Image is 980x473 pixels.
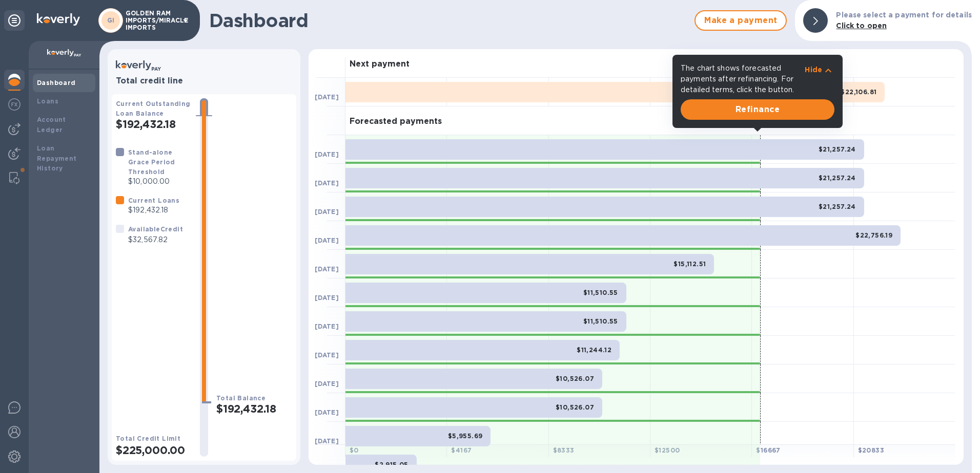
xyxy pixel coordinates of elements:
p: GOLDEN RAM IMPORTS/MIRACLE IMPORTS [126,10,177,31]
b: $10,526.07 [556,403,594,411]
div: Unpin categories [4,10,25,31]
b: $21,257.24 [819,203,856,210]
b: [DATE] [315,437,339,445]
span: Make a payment [704,14,778,27]
p: $10,000.00 [128,176,192,187]
b: $21,257.24 [819,174,856,182]
b: Account Ledger [37,116,66,134]
button: Refinance [681,99,834,120]
b: [DATE] [315,208,339,216]
b: $5,955.69 [448,432,483,440]
b: $15,112.51 [673,260,706,268]
span: Refinance [689,103,826,116]
b: Current Outstanding Loan Balance [116,100,191,117]
b: Stand-alone Grace Period Threshold [128,148,175,176]
b: Loans [37,97,58,105]
b: $22,106.81 [841,88,876,96]
b: $10,526.07 [556,375,594,382]
h2: $192,432.18 [216,402,292,415]
h2: $192,432.18 [116,118,192,131]
b: GI [107,16,115,24]
b: $11,244.12 [577,346,611,354]
b: [DATE] [315,351,339,359]
b: Available Credit [128,225,183,233]
h2: $225,000.00 [116,444,192,457]
h3: Forecasted payments [350,117,442,126]
b: [DATE] [315,93,339,101]
p: The chart shows forecasted payments after refinancing. For detailed terms, click the button. [681,63,805,95]
b: $11,510.55 [583,289,618,296]
b: [DATE] [315,322,339,330]
b: Please select a payment for details [836,11,972,19]
b: $ 20833 [858,446,884,454]
b: [DATE] [315,294,339,302]
b: Click to open [836,21,887,30]
b: Total Balance [216,394,266,402]
img: Foreign exchange [8,98,21,111]
b: $22,756.19 [855,231,892,239]
b: [DATE] [315,150,339,158]
b: $ 16667 [756,446,780,454]
b: Dashboard [37,79,76,87]
p: $32,567.82 [128,234,183,245]
p: $192,432.18 [128,205,179,216]
h3: Next payment [350,59,410,69]
b: $11,510.55 [583,317,618,325]
b: [DATE] [315,408,339,416]
b: Total Credit Limit [116,435,180,442]
b: [DATE] [315,265,339,273]
b: Loan Repayment History [37,144,77,173]
img: Logo [37,13,80,26]
button: Hide [805,64,834,75]
p: Hide [805,64,822,75]
b: [DATE] [315,236,339,244]
b: $21,257.24 [819,145,856,153]
b: Current Loans [128,197,179,204]
b: [DATE] [315,179,339,187]
b: [DATE] [315,380,339,388]
h3: Total credit line [116,76,292,86]
button: Make a payment [695,10,787,31]
h1: Dashboard [209,10,689,31]
b: $2,915.05 [375,461,409,468]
